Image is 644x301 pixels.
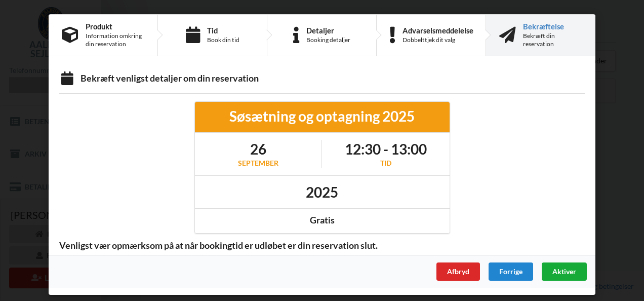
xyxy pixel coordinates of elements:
div: Tid [207,26,239,34]
h1: 2025 [306,183,338,201]
div: Advarselsmeddelelse [402,26,473,34]
div: Detaljer [306,26,350,34]
div: Gratis [202,214,442,226]
span: Aktiver [552,267,576,276]
div: Book din tid [207,36,239,44]
div: Dobbelttjek dit valg [402,36,473,44]
div: Booking detaljer [306,36,350,44]
div: Tid [345,158,427,168]
div: Søsætning og optagning 2025 [202,107,442,125]
div: Bekræftelse [523,22,582,30]
div: september [238,158,278,168]
h1: 12:30 - 13:00 [345,140,427,158]
div: Afbryd [436,262,480,281]
div: Produkt [86,22,144,30]
h1: 26 [238,140,278,158]
div: Information omkring din reservation [86,32,144,48]
span: Venligst vær opmærksom på at når bookingtid er udløbet er din reservation slut. [52,240,385,251]
div: Bekræft venligst detaljer om din reservation [59,72,585,86]
div: Forrige [489,262,533,281]
div: Bekræft din reservation [523,32,582,48]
